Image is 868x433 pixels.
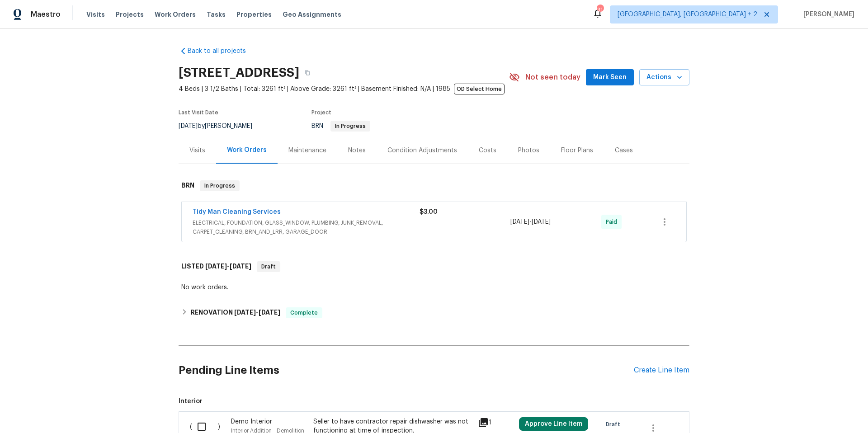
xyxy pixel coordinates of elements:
[586,69,634,86] button: Mark Seen
[561,146,593,155] div: Floor Plans
[532,219,551,225] span: [DATE]
[634,366,689,375] div: Create Line Item
[155,10,196,19] span: Work Orders
[510,219,529,225] span: [DATE]
[525,73,580,82] span: Not seen today
[179,110,218,115] span: Last Visit Date
[179,171,689,200] div: BRN In Progress
[179,252,689,281] div: LISTED [DATE]-[DATE]Draft
[287,308,321,317] span: Complete
[179,123,198,129] span: [DATE]
[311,123,370,129] span: BRN
[181,261,251,272] h6: LISTED
[348,146,366,155] div: Notes
[205,263,227,269] span: [DATE]
[615,146,633,155] div: Cases
[179,68,299,77] h2: [STREET_ADDRESS]
[510,217,551,226] span: -
[179,47,265,56] a: Back to all projects
[519,417,588,431] button: Approve Line Item
[259,309,280,315] span: [DATE]
[639,69,689,86] button: Actions
[116,10,144,19] span: Projects
[86,10,105,19] span: Visits
[646,72,682,83] span: Actions
[618,10,757,19] span: [GEOGRAPHIC_DATA], [GEOGRAPHIC_DATA] + 2
[230,263,251,269] span: [DATE]
[234,309,280,315] span: -
[227,146,267,155] div: Work Orders
[181,180,194,191] h6: BRN
[387,146,457,155] div: Condition Adjustments
[606,217,621,226] span: Paid
[593,72,627,83] span: Mark Seen
[179,85,509,94] span: 4 Beds | 3 1/2 Baths | Total: 3261 ft² | Above Grade: 3261 ft² | Basement Finished: N/A | 1985
[193,209,281,215] a: Tidy Man Cleaning Services
[331,123,369,129] span: In Progress
[518,146,539,155] div: Photos
[420,209,438,215] span: $3.00
[179,349,634,391] h2: Pending Line Items
[201,181,239,190] span: In Progress
[31,10,61,19] span: Maestro
[311,110,331,115] span: Project
[234,309,256,315] span: [DATE]
[207,11,226,18] span: Tasks
[800,10,854,19] span: [PERSON_NAME]
[258,262,279,271] span: Draft
[181,283,687,292] div: No work orders.
[606,420,624,429] span: Draft
[205,263,251,269] span: -
[193,218,420,236] span: ELECTRICAL, FOUNDATION, GLASS_WINDOW, PLUMBING, JUNK_REMOVAL, CARPET_CLEANING, BRN_AND_LRR, GARAG...
[189,146,205,155] div: Visits
[191,307,280,318] h6: RENOVATION
[231,419,272,425] span: Demo Interior
[179,397,689,406] span: Interior
[479,146,496,155] div: Costs
[288,146,326,155] div: Maintenance
[179,121,263,132] div: by [PERSON_NAME]
[597,5,603,14] div: 31
[478,417,514,428] div: 1
[283,10,341,19] span: Geo Assignments
[299,65,316,81] button: Copy Address
[236,10,272,19] span: Properties
[454,84,505,94] span: OD Select Home
[179,302,689,324] div: RENOVATION [DATE]-[DATE]Complete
